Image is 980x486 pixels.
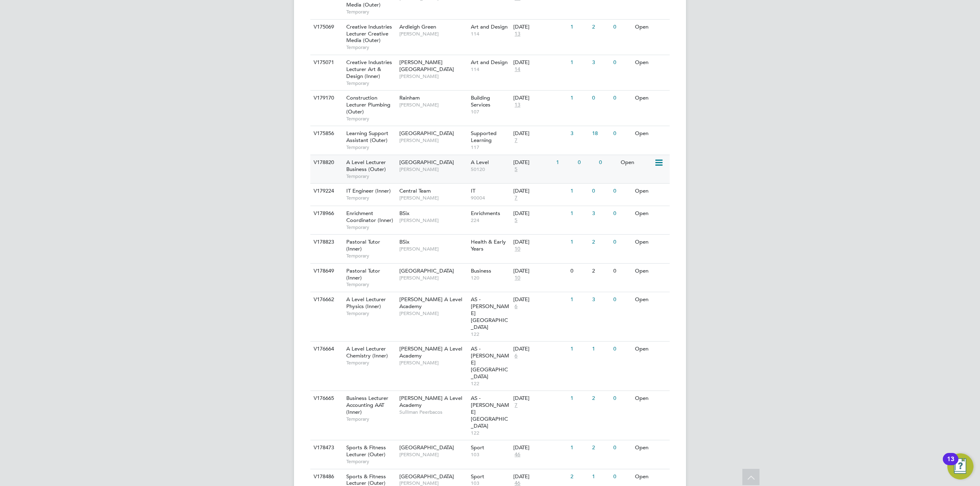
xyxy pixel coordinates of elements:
[611,292,633,307] div: 0
[568,206,590,221] div: 1
[346,94,390,115] span: Construction Lecturer Plumbing (Outer)
[471,473,484,480] span: Sport
[346,173,395,180] span: Temporary
[312,264,340,279] div: V178649
[611,391,633,406] div: 0
[471,238,506,252] span: Health & Early Years
[633,264,668,279] div: Open
[471,195,510,201] span: 90004
[346,80,395,87] span: Temporary
[346,23,392,44] span: Creative Industries Lecturer Creative Media (Outer)
[568,126,590,141] div: 3
[611,55,633,70] div: 0
[513,303,519,310] span: 6
[590,264,611,279] div: 2
[312,440,340,455] div: V178473
[399,31,467,37] span: [PERSON_NAME]
[633,342,668,357] div: Open
[399,94,420,101] span: Rainham
[312,20,340,35] div: V175069
[399,23,436,30] span: Ardleigh Green
[513,159,552,166] div: [DATE]
[513,296,566,303] div: [DATE]
[346,44,395,51] span: Temporary
[346,444,386,458] span: Sports & Fitness Lecturer (Outer)
[568,184,590,199] div: 1
[346,115,395,122] span: Temporary
[568,342,590,357] div: 1
[513,166,519,173] span: 5
[619,155,654,170] div: Open
[633,184,668,199] div: Open
[568,91,590,106] div: 1
[471,451,510,458] span: 103
[611,342,633,357] div: 0
[399,137,467,144] span: [PERSON_NAME]
[633,206,668,221] div: Open
[312,469,340,484] div: V178486
[399,473,454,480] span: [GEOGRAPHIC_DATA]
[590,440,611,455] div: 2
[346,395,388,415] span: Business Lecturer Accounting AAT (Inner)
[312,292,340,307] div: V176662
[312,342,340,357] div: V176664
[399,73,467,80] span: [PERSON_NAME]
[312,55,340,70] div: V175071
[471,430,510,436] span: 122
[399,59,454,73] span: [PERSON_NAME][GEOGRAPHIC_DATA]
[513,353,519,360] span: 6
[346,159,386,173] span: A Level Lecturer Business (Outer)
[611,126,633,141] div: 0
[471,210,500,217] span: Enrichments
[633,55,668,70] div: Open
[471,395,509,429] span: AS - [PERSON_NAME][GEOGRAPHIC_DATA]
[471,166,510,173] span: 50120
[611,206,633,221] div: 0
[513,188,566,195] div: [DATE]
[568,292,590,307] div: 1
[633,20,668,35] div: Open
[513,102,521,109] span: 13
[399,246,467,252] span: [PERSON_NAME]
[312,126,340,141] div: V175856
[471,59,508,66] span: Art and Design
[611,184,633,199] div: 0
[513,444,566,451] div: [DATE]
[471,144,510,151] span: 117
[399,360,467,366] span: [PERSON_NAME]
[947,459,954,470] div: 13
[568,20,590,35] div: 1
[471,94,490,108] span: Building Services
[611,440,633,455] div: 0
[346,281,395,288] span: Temporary
[312,391,340,406] div: V176665
[513,402,519,409] span: 7
[590,391,611,406] div: 2
[513,473,566,480] div: [DATE]
[590,184,611,199] div: 0
[633,440,668,455] div: Open
[513,24,566,31] div: [DATE]
[513,246,521,253] span: 10
[346,310,395,317] span: Temporary
[471,345,509,380] span: AS - [PERSON_NAME][GEOGRAPHIC_DATA]
[346,253,395,259] span: Temporary
[513,130,566,137] div: [DATE]
[399,210,410,217] span: BSix
[590,126,611,141] div: 18
[590,469,611,484] div: 1
[568,469,590,484] div: 2
[399,451,467,458] span: [PERSON_NAME]
[399,409,467,415] span: Sulliman Peerbacos
[471,380,510,387] span: 122
[399,345,462,359] span: [PERSON_NAME] A Level Academy
[346,296,386,310] span: A Level Lecturer Physics (Inner)
[633,469,668,484] div: Open
[513,210,566,217] div: [DATE]
[312,235,340,250] div: V178823
[399,395,462,408] span: [PERSON_NAME] A Level Academy
[633,292,668,307] div: Open
[399,159,454,166] span: [GEOGRAPHIC_DATA]
[471,109,510,115] span: 107
[513,59,566,66] div: [DATE]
